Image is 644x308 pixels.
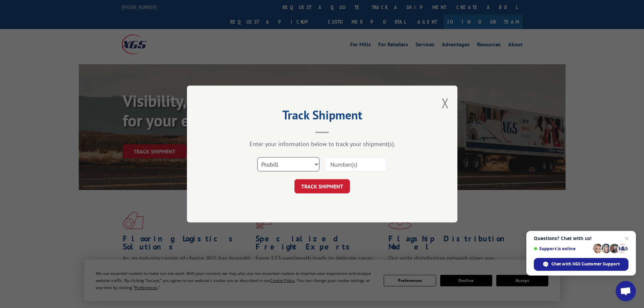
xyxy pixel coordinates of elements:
[534,246,591,251] span: Support is online
[534,236,628,241] span: Questions? Chat with us!
[221,110,424,123] h2: Track Shipment
[221,140,424,148] div: Enter your information below to track your shipment(s).
[534,258,628,271] div: Chat with XGS Customer Support
[623,234,631,242] span: Close chat
[616,281,636,301] div: Open chat
[551,261,620,267] span: Chat with XGS Customer Support
[325,157,387,171] input: Number(s)
[294,179,350,193] button: TRACK SHIPMENT
[442,94,449,112] button: Close modal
